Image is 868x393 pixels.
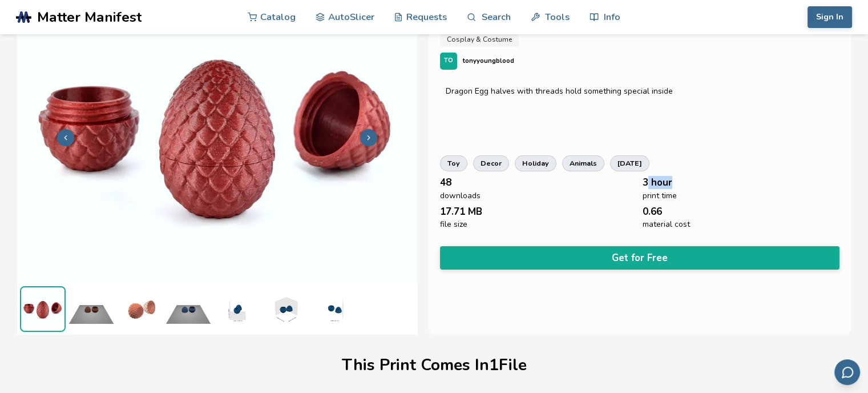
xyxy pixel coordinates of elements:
span: Matter Manifest [37,9,142,25]
button: Sign In [808,6,852,28]
span: 48 [440,177,451,188]
a: [DATE] [610,155,649,171]
span: 0.66 [643,206,662,217]
button: Send feedback via email [834,359,860,385]
span: TO [444,57,453,65]
span: 17.71 MB [440,206,482,217]
a: Cosplay & Costume [440,32,519,47]
img: 1_3D_Dimensions [214,286,260,332]
span: 3 hour [643,177,672,188]
span: downloads [440,191,481,200]
span: file size [440,220,467,229]
span: print time [643,191,677,200]
div: Dragon Egg halves with threads hold something special inside [446,87,834,96]
a: toy [440,155,467,171]
a: decor [473,155,509,171]
img: 1_3D_Dimensions [311,286,357,332]
span: material cost [643,220,690,229]
p: tonyyoungblood [463,55,514,67]
img: 1_3D_Dimensions [263,286,308,332]
h1: This Print Comes In 1 File [342,356,527,374]
a: animals [562,155,604,171]
button: Get for Free [440,246,839,270]
img: 1_Print_Preview [165,286,211,332]
a: holiday [515,155,556,171]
